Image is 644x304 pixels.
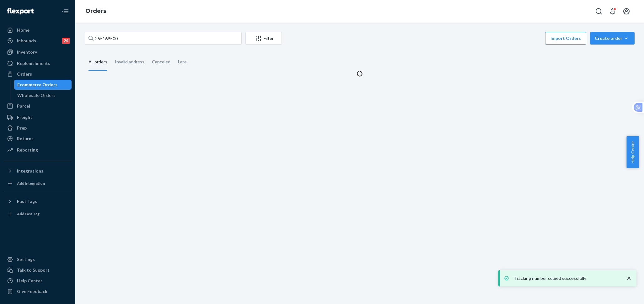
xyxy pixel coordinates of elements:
div: Reporting [17,147,38,153]
div: Parcel [17,103,30,109]
a: Help Center [4,276,72,286]
div: 24 [62,38,70,44]
button: Create order [590,32,635,45]
a: Wholesale Orders [14,90,72,100]
div: Give Feedback [17,288,47,295]
div: Add Fast Tag [17,211,40,216]
a: Add Integration [4,179,72,189]
div: Integrations [17,168,43,174]
div: Orders [17,71,32,77]
ol: breadcrumbs [80,2,111,20]
div: Late [178,54,187,70]
a: Parcel [4,101,72,111]
div: Replenishments [17,60,50,67]
iframe: Opens a widget where you can chat to one of our agents [604,285,638,301]
button: Import Orders [545,32,586,45]
input: Search orders [85,32,242,45]
button: Open account menu [620,5,633,18]
button: Integrations [4,166,72,176]
img: Flexport logo [7,8,34,14]
a: Add Fast Tag [4,209,72,219]
div: Inbounds [17,38,36,44]
a: Freight [4,112,72,122]
a: Orders [85,8,106,14]
a: Settings [4,254,72,264]
a: Home [4,25,72,35]
a: Ecommerce Orders [14,80,72,90]
a: Inbounds24 [4,36,72,46]
div: Home [17,27,30,33]
button: Open Search Box [593,5,605,18]
button: Give Feedback [4,286,72,296]
button: Talk to Support [4,265,72,275]
div: Freight [17,114,32,120]
div: Add Integration [17,181,45,186]
div: Invalid address [115,54,144,70]
p: Tracking number copied successfully [514,275,620,281]
button: Open notifications [606,5,619,18]
a: Replenishments [4,58,72,68]
div: Prep [17,125,27,131]
a: Inventory [4,47,72,57]
div: All orders [89,54,107,71]
button: Close Navigation [59,5,72,18]
div: Help Center [17,278,42,284]
button: Fast Tags [4,196,72,206]
div: Talk to Support [17,267,50,273]
div: Ecommerce Orders [17,82,57,88]
div: Create order [595,35,630,41]
div: Settings [17,256,35,263]
svg: close toast [626,275,632,281]
a: Returns [4,134,72,144]
div: Fast Tags [17,198,37,205]
a: Reporting [4,145,72,155]
button: Help Center [626,136,639,168]
div: Filter [246,35,282,41]
div: Canceled [152,54,170,70]
div: Wholesale Orders [17,92,56,99]
div: Inventory [17,49,37,55]
a: Prep [4,123,72,133]
button: Filter [245,32,282,45]
a: Orders [4,69,72,79]
div: Returns [17,136,34,142]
